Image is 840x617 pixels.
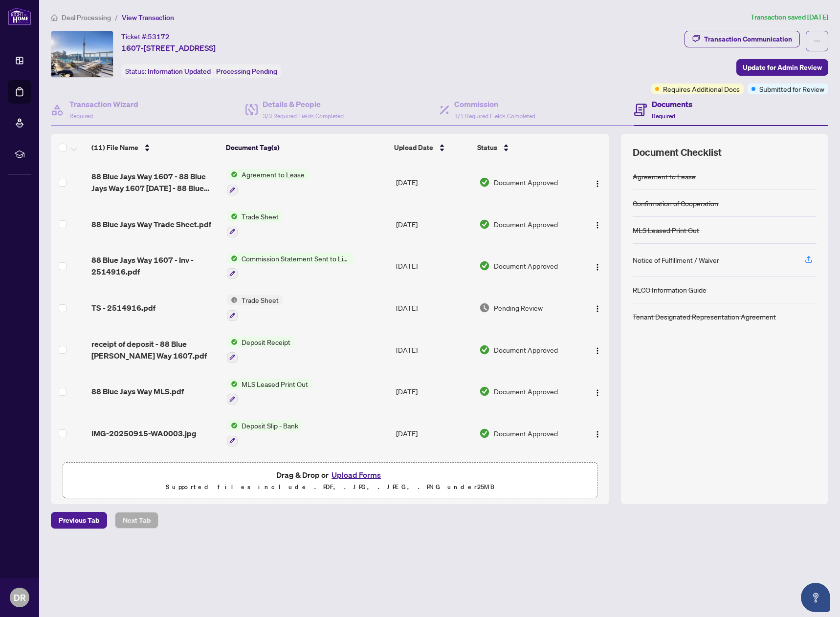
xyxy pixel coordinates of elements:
[238,337,294,347] span: Deposit Receipt
[91,427,197,439] span: IMG-20250915-WA0003.jpg
[121,31,170,42] div: Ticket #:
[227,379,238,389] img: Status Icon
[238,295,283,305] span: Trade Sheet
[227,379,312,405] button: Status IconMLS Leased Print Out
[494,260,558,271] span: Document Approved
[590,258,605,274] button: Logo
[594,305,601,313] img: Logo
[69,112,93,120] span: Required
[633,311,776,322] div: Tenant Designated Representation Agreement
[227,253,354,279] button: Status IconCommission Statement Sent to Listing Brokerage
[652,112,675,120] span: Required
[479,177,490,188] img: Document Status
[590,216,605,232] button: Logo
[51,31,113,77] img: IMG-C12284294_1.jpg
[91,385,184,397] span: 88 Blue Jays Way MLS.pdf
[479,344,490,355] img: Document Status
[222,134,390,161] th: Document Tag(s)
[69,481,591,493] p: Supported files include .PDF, .JPG, .JPEG, .PNG under 25 MB
[238,420,302,431] span: Deposit Slip - Bank
[227,169,309,195] button: Status IconAgreement to Lease
[594,263,601,271] img: Logo
[594,389,601,397] img: Logo
[63,463,597,499] span: Drag & Drop orUpload FormsSupported files include .PDF, .JPG, .JPEG, .PNG under25MB
[121,64,281,78] div: Status:
[91,218,211,230] span: 88 Blue Jays Way Trade Sheet.pdf
[479,386,490,397] img: Document Status
[227,420,302,447] button: Status IconDeposit Slip - Bank
[590,426,605,441] button: Logo
[594,430,601,438] img: Logo
[479,260,490,271] img: Document Status
[263,112,344,120] span: 3/3 Required Fields Completed
[227,211,238,222] img: Status Icon
[148,32,170,41] span: 53172
[594,347,601,355] img: Logo
[392,203,476,245] td: [DATE]
[392,245,476,287] td: [DATE]
[91,254,219,277] span: 88 Blue Jays Way 1607 - Inv - 2514916.pdf
[479,428,490,439] img: Document Status
[91,302,155,314] span: TS - 2514916.pdf
[59,512,99,528] span: Previous Tab
[227,211,283,237] button: Status IconTrade Sheet
[759,84,824,94] span: Submitted for Review
[590,383,605,399] button: Logo
[633,284,707,295] div: RECO Information Guide
[663,84,740,94] span: Requires Additional Docs
[743,60,822,75] span: Update for Admin Review
[227,295,238,305] img: Status Icon
[801,583,830,612] button: Open asap
[115,12,118,23] li: /
[494,219,558,230] span: Document Approved
[394,142,433,153] span: Upload Date
[494,344,558,355] span: Document Approved
[590,342,605,358] button: Logo
[91,338,219,362] span: receipt of deposit - 88 Blue [PERSON_NAME] Way 1607.pdf
[390,134,473,161] th: Upload Date
[594,221,601,229] img: Logo
[590,300,605,316] button: Logo
[494,428,558,439] span: Document Approved
[633,171,696,182] div: Agreement to Lease
[392,287,476,329] td: [DATE]
[594,180,601,188] img: Logo
[633,225,699,235] div: MLS Leased Print Out
[590,174,605,190] button: Logo
[238,379,312,389] span: MLS Leased Print Out
[263,98,344,110] h4: Details & People
[392,371,476,413] td: [DATE]
[238,253,354,264] span: Commission Statement Sent to Listing Brokerage
[454,112,535,120] span: 1/1 Required Fields Completed
[494,177,558,188] span: Document Approved
[8,7,31,25] img: logo
[227,420,238,431] img: Status Icon
[494,386,558,397] span: Document Approved
[121,42,216,54] span: 1607-[STREET_ADDRESS]
[122,13,174,22] span: View Transaction
[238,169,309,180] span: Agreement to Lease
[227,169,238,180] img: Status Icon
[494,302,543,313] span: Pending Review
[329,468,384,481] button: Upload Forms
[633,146,722,159] span: Document Checklist
[91,142,138,153] span: (11) File Name
[477,142,497,153] span: Status
[633,198,718,209] div: Confirmation of Cooperation
[14,591,26,604] span: DR
[479,219,490,230] img: Document Status
[454,98,535,110] h4: Commission
[633,255,719,265] div: Notice of Fulfillment / Waiver
[148,67,277,76] span: Information Updated - Processing Pending
[392,161,476,203] td: [DATE]
[69,98,138,110] h4: Transaction Wizard
[115,512,158,529] button: Next Tab
[227,295,283,321] button: Status IconTrade Sheet
[392,329,476,371] td: [DATE]
[227,337,294,363] button: Status IconDeposit Receipt
[392,454,476,496] td: [DATE]
[652,98,692,110] h4: Documents
[51,14,58,21] span: home
[62,13,111,22] span: Deal Processing
[88,134,222,161] th: (11) File Name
